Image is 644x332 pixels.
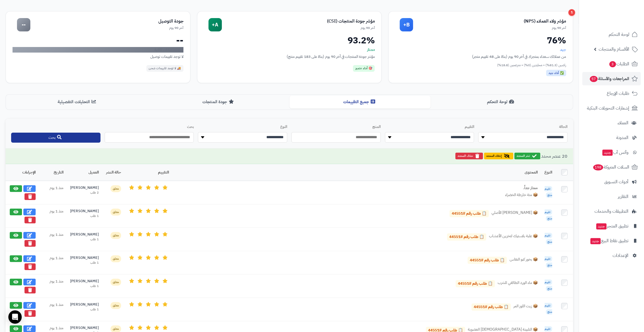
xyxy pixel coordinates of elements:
[607,90,629,97] span: طلبات الإرجاع
[208,18,222,31] div: A+
[590,76,598,82] span: 57
[582,146,641,159] a: وآتس آبجديد
[110,255,121,262] span: معلق
[110,232,121,239] span: معلق
[289,96,431,108] button: جميع التقييمات
[456,280,495,287] a: 📋 طلب رقم #44551
[471,303,511,311] a: 📋 طلب رقم #44551
[222,18,375,24] div: مؤشر جودة المنتجات (CSI)
[105,124,194,130] label: بحث
[146,65,183,72] div: 🚚 لا توجد تقييمات شحن
[8,310,22,324] div: Open Intercom Messenger
[7,96,148,108] button: التحليلات التفصيلية
[602,148,628,156] span: وآتس آب
[447,233,486,241] a: 📋 طلب رقم #44551
[454,185,538,191] div: ممتاز جداً.
[455,153,483,159] button: حذف المحدد
[395,63,566,68] div: راضين (81.3%) • محايدين (0%) • منزعجين (18.8%)
[582,234,641,247] a: تطبيق نقاط البيعجديد
[545,186,552,198] span: تقييم منتج
[204,47,375,53] div: ممتاز
[17,18,30,31] div: --
[468,257,507,264] a: 📋 طلب رقم #44551
[609,31,629,38] span: لوحة التحكم
[70,255,99,261] div: [PERSON_NAME]
[413,18,566,24] div: مؤشر ولاء العملاء (NPS)
[594,207,628,215] span: التطبيقات والخدمات
[70,302,99,307] div: [PERSON_NAME]
[70,214,99,218] div: 1 طلب
[489,233,538,241] span: 📦 علبة بلاستيك لتخزين الأعشاب
[582,87,641,100] a: طلبات الإرجاع
[513,303,538,311] span: 📦 زيت اللوز المر
[599,45,629,53] span: الأقسام والمنتجات
[593,164,603,170] span: 198
[70,325,99,331] div: [PERSON_NAME]
[400,18,413,31] div: B+
[587,104,629,112] span: إشعارات التحويلات البنكية
[395,36,566,45] div: 76%
[13,36,183,45] div: --
[70,237,99,242] div: 1 طلب
[545,303,552,314] span: تقييم منتج
[590,238,601,244] span: جديد
[431,96,572,108] button: لوحة التحكم
[395,54,566,60] div: من عملائك سعداء بمتجرك في آخر 90 يوم (بناءً على 48 تقييم متجر)
[39,274,67,298] td: منذ 1 يوم
[582,72,641,85] a: المراجعات والأسئلة57
[613,252,628,259] span: الإعدادات
[593,163,629,171] span: السلات المتروكة
[618,119,628,127] span: العملاء
[582,57,641,71] a: الطلبات3
[545,209,552,221] span: تقييم منتج
[172,164,541,181] th: المحتوى
[545,256,552,268] span: تقييم منتج
[39,181,67,204] td: منذ 1 يوم
[582,205,641,218] a: التطبيقات والخدمات
[353,65,375,72] div: 🎯 أداء متميز
[70,209,99,214] div: [PERSON_NAME]
[70,307,99,312] div: 1 طلب
[596,222,628,230] span: تطبيق المتجر
[67,164,102,181] th: العميل
[498,280,538,287] span: 📦 ماء الورد الطائفي للشرب
[582,28,641,41] a: لوحة التحكم
[70,279,99,284] div: [PERSON_NAME]
[541,153,567,160] span: 20 عنصر محدد
[484,153,513,159] button: إخفاء المحدد
[582,101,641,115] a: إشعارات التحويلات البنكية
[589,75,629,83] span: المراجعات والأسئلة
[602,150,613,156] span: جديد
[204,36,375,45] div: 93.2%
[545,279,552,291] span: تقييم منتج
[222,26,375,30] div: آخر 90 يوم
[582,160,641,174] a: السلات المتروكة198
[39,251,67,274] td: منذ 1 يوم
[13,47,183,53] div: لا توجد بيانات كافية
[582,219,641,233] a: تطبيق المتجرجديد
[110,279,121,286] span: معلق
[505,192,538,198] span: 📦 متة خارطة الخضراء
[110,185,121,192] span: معلق
[541,164,555,181] th: النوع
[6,164,39,181] th: الإجراءات
[604,178,628,186] span: أدوات التسويق
[39,204,67,228] td: منذ 1 يوم
[606,13,639,25] img: logo-2.png
[510,257,538,264] span: 📦 بخور كبو النفاس
[582,175,641,189] a: أدوات التسويق
[478,124,567,130] label: الحالة
[198,124,287,130] label: النوع
[70,232,99,237] div: [PERSON_NAME]
[11,133,100,143] button: بحث
[204,54,375,60] div: مؤشر جودة المنتجات في آخر 90 يوم (بناءً على 183 تقييم منتج)
[582,116,641,130] a: العملاء
[30,26,183,30] div: آخر 90 يوم
[609,60,629,68] span: الطلبات
[13,54,183,60] div: لا توجد تقييمات توصيل
[491,210,538,217] span: 📦 [PERSON_NAME] الأصلي
[590,237,628,245] span: تطبيق نقاط البيع
[39,228,67,251] td: منذ 1 يوم
[514,153,540,159] button: نشر المحدد
[395,47,566,53] div: جيد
